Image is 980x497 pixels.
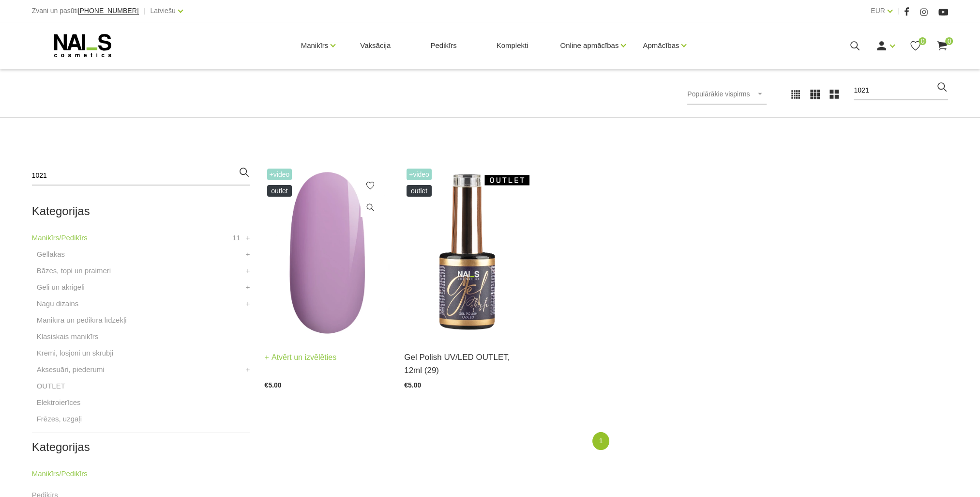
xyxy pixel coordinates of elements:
span: | [144,5,146,17]
a: Komplekti [489,22,536,69]
a: Apmācības [643,26,679,65]
span: 11 [232,232,241,244]
a: Pedikīrs [422,22,464,69]
a: 0 [909,40,921,52]
a: Manikīrs [301,26,329,65]
div: Zvani un pasūti [32,5,139,17]
span: OUTLET [267,185,292,197]
a: 0 [936,40,948,52]
span: 0 [919,37,926,45]
a: + [246,364,250,375]
a: Online apmācības [560,26,618,65]
span: OUTLET [407,185,432,197]
a: EUR [871,5,885,16]
a: Manikīrs/Pedikīrs [32,232,88,244]
a: 1 [592,432,609,450]
span: 0 [945,37,953,45]
img: Ilgnoturīga, intensīvi pigmentēta gēllaka. Viegli klājas, lieliski žūst, nesaraujas, neatkāpjas n... [404,166,529,339]
h2: Kategorijas [32,205,250,217]
nav: catalog-product-list [265,432,949,450]
input: Meklēt produktus ... [854,81,948,100]
a: Frēzes, uzgaļi [37,413,82,425]
a: [PHONE_NUMBER] [78,7,139,15]
a: Vaksācija [352,22,398,69]
span: +Video [267,169,292,180]
a: Nagu dizains [37,298,79,310]
a: Gel Polish UV/LED OUTLET, 12ml (29) [404,351,529,377]
h2: Kategorijas [32,441,250,453]
span: Populārākie vispirms [687,90,750,98]
input: Meklēt produktus ... [32,166,250,186]
span: [PHONE_NUMBER] [78,7,139,15]
a: Latviešu [151,5,176,16]
a: Klasiskais manikīrs [37,331,99,342]
a: Manikīra un pedikīra līdzekļi [37,314,127,326]
a: Krēmi, losjoni un skrubji [37,347,113,359]
span: €5.00 [404,381,421,389]
a: Atvērt un izvēlēties [265,351,337,364]
span: | [897,5,899,17]
a: Aksesuāri, piederumi [37,364,105,375]
a: Elektroierīces [37,397,81,408]
span: +Video [407,169,432,180]
a: OUTLET [37,380,65,392]
a: + [246,298,250,310]
a: Gēllakas [37,248,65,260]
a: Bāzes, topi un praimeri [37,265,111,277]
a: Geli un akrigeli [37,281,85,293]
span: €5.00 [265,381,282,389]
img: Ilgnoturīga, intensīvi pigmentēta gēllaka. Viegli klājas, lieliski žūst, nesaraujas, neatkāpjas n... [265,166,390,339]
a: + [246,281,250,293]
a: + [246,248,250,260]
a: + [246,265,250,277]
a: Manikīrs/Pedikīrs [32,468,88,480]
a: + [246,232,250,244]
